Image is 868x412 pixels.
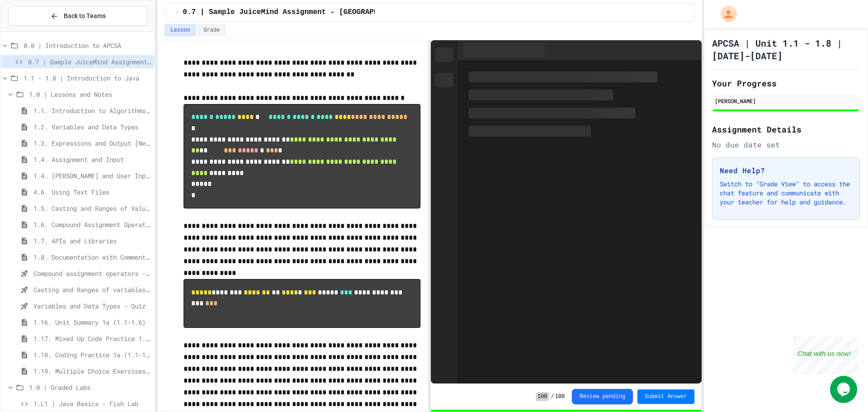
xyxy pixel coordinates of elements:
p: Switch to "Grade View" to access the chat feature and communicate with your teacher for help and ... [720,180,852,207]
span: 1.5. Casting and Ranges of Values [33,204,151,213]
span: 100 [555,393,565,400]
span: Submit Answer [645,393,687,400]
span: Back to Teams [64,11,106,21]
button: Back to Teams [8,6,147,26]
span: 100 [536,392,549,401]
iframe: chat widget [793,336,859,375]
span: 1.1 - 1.8 | Introduction to Java [24,73,151,83]
div: No due date set [712,139,860,150]
button: Review pending [572,389,633,404]
span: Casting and Ranges of variables - Quiz [33,285,151,294]
h2: Assignment Details [712,123,860,136]
iframe: chat widget [830,376,859,403]
span: 1.19. Multiple Choice Exercises for Unit 1a (1.1-1.6) [33,366,151,376]
span: 1.2. Variables and Data Types [33,122,151,132]
span: 1.1. Introduction to Algorithms, Programming, and Compilers [33,106,151,115]
span: Variables and Data Types - Quiz [33,301,151,311]
span: 1.3. Expressions and Output [New] [33,138,151,148]
h2: Your Progress [712,77,860,90]
div: [PERSON_NAME] [715,97,857,105]
span: 0.7 | Sample JuiceMind Assignment - [GEOGRAPHIC_DATA] [183,7,413,18]
span: 1.L1 | Java Basics - Fish Lab [33,399,151,408]
span: 1.6. Compound Assignment Operators [33,220,151,229]
div: My Account [711,4,739,24]
span: 1.18. Coding Practice 1a (1.1-1.6) [33,350,151,360]
span: 0.0 | Introduction to APCSA [24,41,151,50]
span: / [551,393,554,400]
span: 1.4. Assignment and Input [33,155,151,164]
h1: APCSA | Unit 1.1 - 1.8 | [DATE]-[DATE] [712,37,860,62]
span: 4.6. Using Text Files [33,187,151,197]
button: Grade [198,24,226,36]
button: Submit Answer [637,389,694,404]
span: 1.17. Mixed Up Code Practice 1.1-1.6 [33,334,151,343]
span: 1.0 | Graded Labs [29,383,151,392]
span: 1.0 | Lessons and Notes [29,90,151,99]
span: Compound assignment operators - Quiz [33,269,151,278]
span: 1.4. [PERSON_NAME] and User Input [33,171,151,180]
button: Lesson [165,24,196,36]
span: / [176,9,179,16]
span: 0.7 | Sample JuiceMind Assignment - [GEOGRAPHIC_DATA] [28,57,151,66]
span: 1.8. Documentation with Comments and Preconditions [33,252,151,262]
h3: Need Help? [720,165,852,176]
span: 1.7. APIs and Libraries [33,236,151,246]
span: 1.16. Unit Summary 1a (1.1-1.6) [33,317,151,327]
